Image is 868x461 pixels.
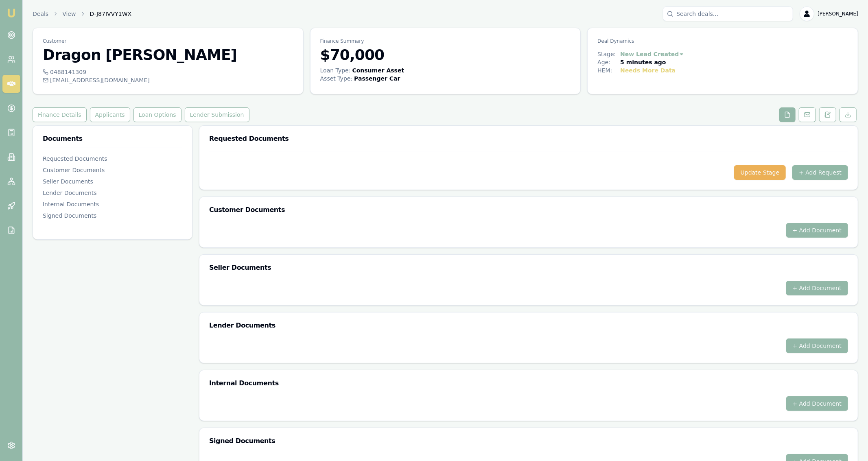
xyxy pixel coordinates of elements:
[597,58,620,66] div: Age:
[88,107,132,122] a: Applicants
[597,38,848,44] p: Deal Dynamics
[620,66,676,74] div: Needs More Data
[818,11,858,17] span: [PERSON_NAME]
[7,8,16,18] img: emu-icon-u.png
[90,10,131,18] span: D-J87IVVY1WX
[43,212,182,220] div: Signed Documents
[786,281,848,295] button: + Add Document
[209,135,848,142] h3: Requested Documents
[33,10,131,18] nav: breadcrumb
[209,207,848,213] h3: Customer Documents
[320,66,351,74] div: Loan Type:
[209,322,848,329] h3: Lender Documents
[185,107,249,122] button: Lender Submission
[663,7,793,21] input: Search deals
[786,339,848,353] button: + Add Document
[90,107,130,122] button: Applicants
[320,38,571,44] p: Finance Summary
[620,58,666,66] div: 5 minutes ago
[352,66,404,74] div: Consumer Asset
[786,396,848,411] button: + Add Document
[33,10,48,18] a: Deals
[43,189,182,197] div: Lender Documents
[354,74,400,83] div: Passenger Car
[320,74,353,83] div: Asset Type :
[620,50,684,58] button: New Lead Created
[320,47,571,63] h3: $70,000
[43,155,182,163] div: Requested Documents
[43,68,293,76] div: 0488141309
[43,135,182,142] h3: Documents
[33,107,88,122] a: Finance Details
[209,380,848,387] h3: Internal Documents
[209,438,848,444] h3: Signed Documents
[183,107,251,122] a: Lender Submission
[43,166,182,174] div: Customer Documents
[786,223,848,238] button: + Add Document
[43,47,293,63] h3: Dragon [PERSON_NAME]
[43,76,293,84] div: [EMAIL_ADDRESS][DOMAIN_NAME]
[43,200,182,208] div: Internal Documents
[133,107,181,122] button: Loan Options
[792,165,848,180] button: + Add Request
[132,107,183,122] a: Loan Options
[62,10,76,18] a: View
[597,50,620,58] div: Stage:
[43,177,182,186] div: Seller Documents
[209,264,848,271] h3: Seller Documents
[43,38,293,44] p: Customer
[734,165,786,180] button: Update Stage
[597,66,620,74] div: HEM:
[33,107,87,122] button: Finance Details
